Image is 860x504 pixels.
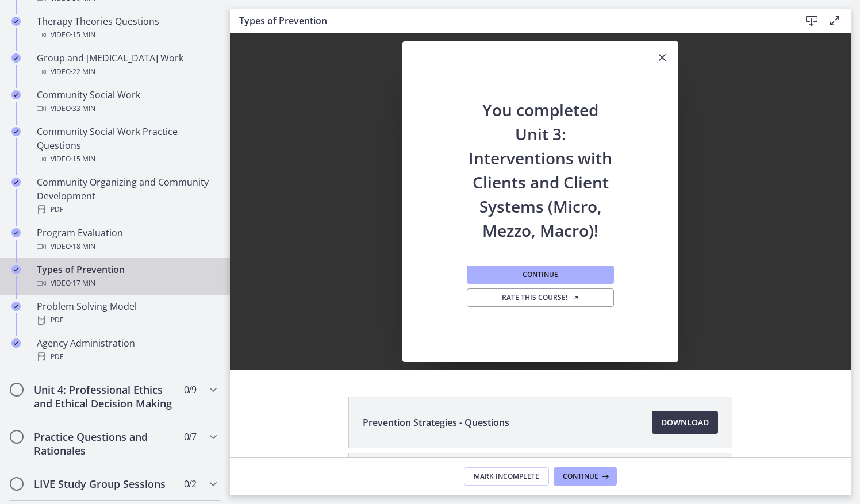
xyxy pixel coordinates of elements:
[11,265,21,274] i: Completed
[37,299,216,327] div: Problem Solving Model
[37,276,216,290] div: Video
[37,88,216,116] div: Community Social Work
[71,65,95,79] span: · 22 min
[37,313,216,327] div: PDF
[464,75,616,243] h2: You completed Unit 3: Interventions with Clients and Client Systems (Micro, Mezzo, Macro)!
[11,338,21,348] i: Completed
[37,203,216,217] div: PDF
[467,266,614,284] button: Continue
[37,28,216,42] div: Video
[71,240,95,253] span: · 18 min
[34,477,174,491] h2: LIVE Study Group Sessions
[37,51,216,79] div: Group and [MEDICAL_DATA] Work
[37,336,216,364] div: Agency Administration
[37,175,216,217] div: Community Organizing and Community Development
[184,383,196,397] span: 0 / 9
[34,430,174,457] h2: Practice Questions and Rationales
[554,467,617,486] button: Continue
[37,226,216,253] div: Program Evaluation
[34,383,174,410] h2: Unit 4: Professional Ethics and Ethical Decision Making
[37,152,216,166] div: Video
[37,240,216,253] div: Video
[11,127,21,136] i: Completed
[502,293,579,302] span: Rate this course!
[11,17,21,26] i: Completed
[11,53,21,63] i: Completed
[71,276,95,290] span: · 17 min
[11,302,21,311] i: Completed
[523,270,558,279] span: Continue
[652,411,718,434] a: Download
[11,178,21,187] i: Completed
[37,350,216,364] div: PDF
[239,14,782,28] h3: Types of Prevention
[474,472,539,481] span: Mark Incomplete
[37,14,216,42] div: Therapy Theories Questions
[464,467,549,486] button: Mark Incomplete
[37,263,216,290] div: Types of Prevention
[37,65,216,79] div: Video
[37,125,216,166] div: Community Social Work Practice Questions
[363,415,509,429] span: Prevention Strategies - Questions
[661,415,709,429] span: Download
[71,28,95,42] span: · 15 min
[11,228,21,237] i: Completed
[184,430,196,444] span: 0 / 7
[467,288,614,307] a: Rate this course! Opens in a new window
[646,41,678,75] button: Close
[71,102,95,116] span: · 33 min
[573,294,579,301] i: Opens in a new window
[563,472,598,481] span: Continue
[71,152,95,166] span: · 15 min
[37,102,216,116] div: Video
[11,90,21,99] i: Completed
[184,477,196,491] span: 0 / 2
